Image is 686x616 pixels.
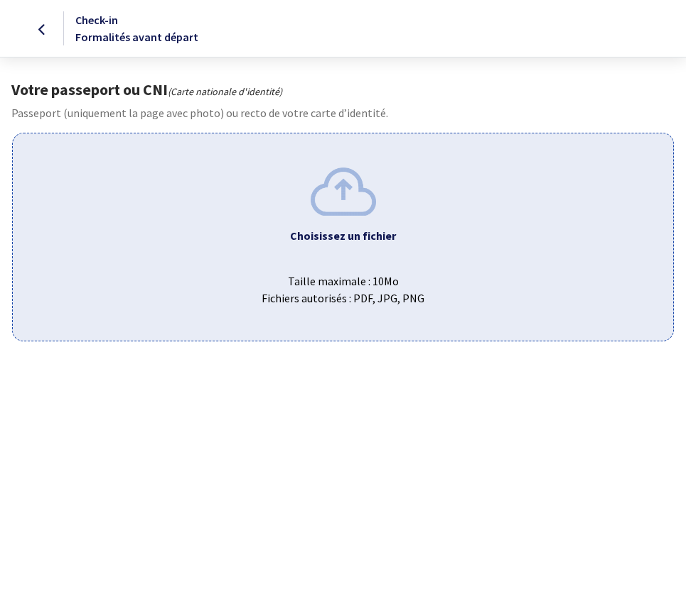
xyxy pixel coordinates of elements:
h1: Votre passeport ou CNI [11,80,675,99]
span: Taille maximale : 10Mo Fichiers autorisés : PDF, JPG, PNG [24,261,662,307]
img: upload.png [311,167,376,215]
p: Passeport (uniquement la page avec photo) ou recto de votre carte d’identité. [11,104,675,121]
i: (Carte nationale d'identité) [168,85,282,98]
span: Check-in Formalités avant départ [75,13,198,44]
b: Choisissez un fichier [290,229,396,243]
